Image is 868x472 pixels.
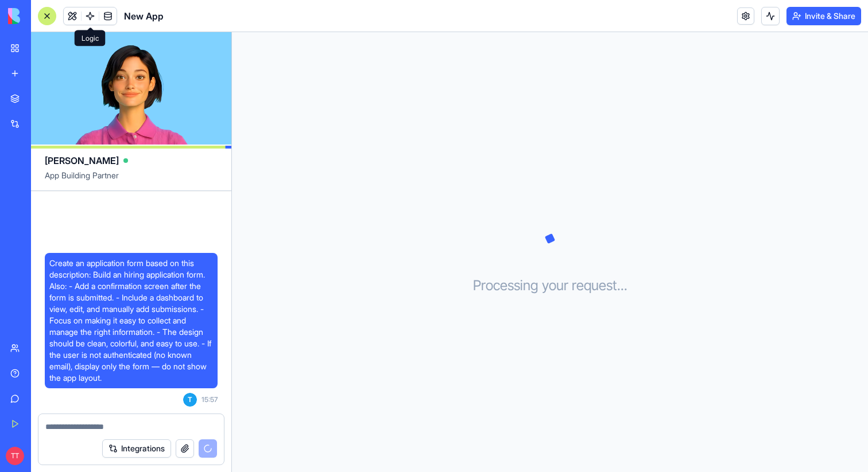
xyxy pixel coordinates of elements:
[617,276,621,295] span: .
[49,258,213,384] span: Create an application form based on this description: Build an hiring application form. Also: - A...
[624,276,627,295] span: .
[45,154,119,167] span: [PERSON_NAME]
[6,447,24,465] span: TT
[201,395,218,404] span: 15:57
[75,30,106,46] div: Logic
[473,276,627,295] h3: Processing your request
[621,276,624,295] span: .
[183,393,197,407] span: T
[8,8,79,24] img: logo
[45,170,218,190] span: App Building Partner
[124,9,164,23] span: New App
[786,7,861,25] button: Invite & Share
[102,439,171,458] button: Integrations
